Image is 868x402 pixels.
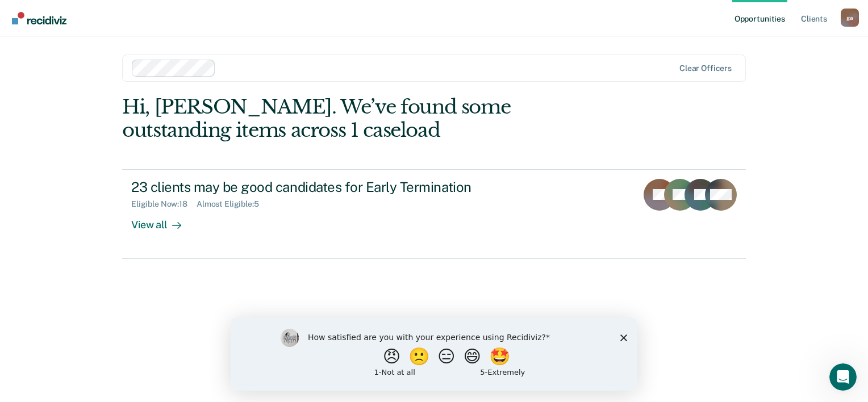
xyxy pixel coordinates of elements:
button: Profile dropdown button [841,9,859,27]
div: View all [131,209,195,231]
div: g a [841,9,859,27]
a: 23 clients may be good candidates for Early TerminationEligible Now:18Almost Eligible:5View all [122,169,746,259]
iframe: Survey by Kim from Recidiviz [231,317,637,391]
div: Hi, [PERSON_NAME]. We’ve found some outstanding items across 1 caseload [122,95,621,142]
div: Eligible Now : 18 [131,199,197,209]
img: Recidiviz [12,12,66,24]
div: 23 clients may be good candidates for Early Termination [131,179,530,195]
iframe: Intercom live chat [829,363,857,391]
div: Almost Eligible : 5 [197,199,268,209]
div: Clear officers [679,64,732,73]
